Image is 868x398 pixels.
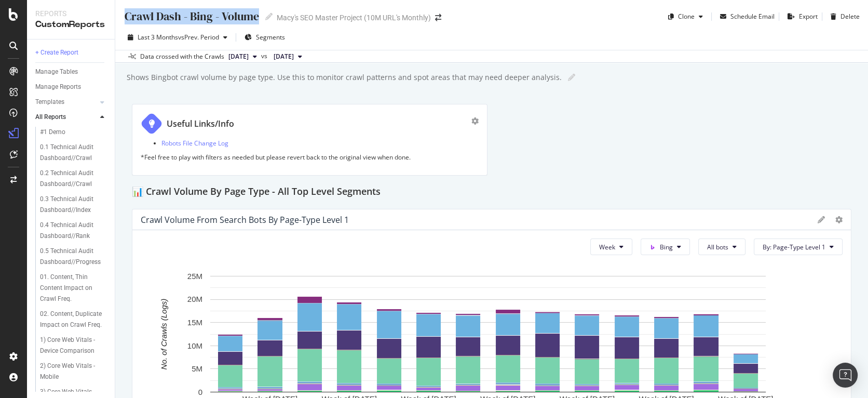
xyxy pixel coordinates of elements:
a: 2) Core Web Vitals - Mobile [40,361,107,382]
button: Schedule Email [716,8,775,25]
p: *Feel free to play with filters as needed but please revert back to the original view when done. [141,153,479,162]
button: Segments [240,29,289,46]
text: 0 [198,388,202,396]
h2: 📊 Crawl Volume By Page Type - All Top Level Segments [132,184,381,201]
span: Week [599,243,615,251]
div: Export [799,12,818,21]
span: All bots [707,243,728,251]
div: 📊 Crawl Volume By Page Type - All Top Level Segments [132,184,851,201]
a: 0.4 Technical Audit Dashboard//Rank [40,220,107,242]
a: 0.2 Technical Audit Dashboard//Crawl [40,168,107,190]
div: Open Intercom Messenger [833,363,858,388]
text: 20M [187,295,202,304]
div: Shows Bingbot crawl volume by page type. Use this to monitor crawl patterns and spot areas that m... [126,72,562,83]
div: Reports [35,8,106,19]
a: 0.1 Technical Audit Dashboard//Crawl [40,142,107,164]
span: 2025 May. 1st [274,52,294,61]
a: 0.3 Technical Audit Dashboard//Index [40,194,107,216]
span: Segments [256,33,285,42]
a: 02. Content, Duplicate Impact on Crawl Freq. [40,309,107,330]
i: Edit report name [265,13,273,20]
a: All Reports [35,112,97,123]
button: Last 3 MonthsvsPrev. Period [124,29,232,46]
button: All bots [698,238,745,255]
span: vs [261,51,269,61]
div: Crawl Volume from Search Bots by Page-Type Level 1 [141,215,349,225]
div: All Reports [35,112,66,123]
div: Manage Tables [35,67,78,77]
div: 0.2 Technical Audit Dashboard//Crawl [40,168,102,190]
div: Useful Links/Info [167,118,234,130]
a: + Create Report [35,47,107,58]
button: Clone [664,8,707,25]
span: 2025 Aug. 7th [228,52,249,61]
i: Edit report name [568,74,575,81]
div: Macy's SEO Master Project (10M URL's Monthly) [277,12,431,23]
button: [DATE] [224,50,261,63]
text: 25M [187,272,202,281]
div: 0.1 Technical Audit Dashboard//Crawl [40,142,102,164]
a: Robots File Change Log [161,139,228,148]
text: 15M [187,318,202,327]
div: Templates [35,97,64,108]
div: Schedule Email [730,12,775,21]
span: Last 3 Months [138,33,178,42]
a: Manage Tables [35,67,107,77]
div: gear [471,117,479,125]
button: [DATE] [269,50,306,63]
div: + Create Report [35,47,78,58]
button: Bing [641,238,690,255]
div: Clone [678,12,695,21]
div: 0.5 Technical Audit Dashboard//Progress [40,246,102,268]
button: Week [590,238,632,255]
span: Bing [660,243,673,251]
a: #1 Demo [40,127,107,138]
div: Crawl Dash - Bing - Volume [124,8,259,24]
button: Delete [826,8,860,25]
div: Delete [840,12,860,21]
div: 0.4 Technical Audit Dashboard//Rank [40,220,101,242]
text: 10M [187,341,202,350]
div: #1 Demo [40,127,65,138]
div: 0.3 Technical Audit Dashboard//Index [40,194,101,216]
div: 01. Content, Thin Content Impact on Crawl Freq. [40,272,103,304]
button: By: Page-Type Level 1 [754,238,843,255]
button: Export [783,8,818,25]
a: 0.5 Technical Audit Dashboard//Progress [40,246,107,268]
a: 1) Core Web Vitals - Device Comparison [40,335,107,356]
text: 5M [192,365,202,374]
text: No. of Crawls (Logs) [159,299,168,370]
div: Data crossed with the Crawls [140,52,224,61]
a: 01. Content, Thin Content Impact on Crawl Freq. [40,272,107,304]
div: Manage Reports [35,82,81,92]
a: Manage Reports [35,82,107,92]
div: CustomReports [35,19,106,31]
span: By: Page-Type Level 1 [763,243,825,251]
div: Useful Links/Info Robots File Change Log *Feel free to play with filters as needed but please rev... [132,104,487,176]
div: 1) Core Web Vitals - Device Comparison [40,335,102,356]
span: vs Prev. Period [178,33,219,42]
a: Templates [35,97,97,108]
div: 02. Content, Duplicate Impact on Crawl Freq. [40,309,102,330]
div: 2) Core Web Vitals - Mobile [40,361,99,382]
div: arrow-right-arrow-left [435,14,441,21]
